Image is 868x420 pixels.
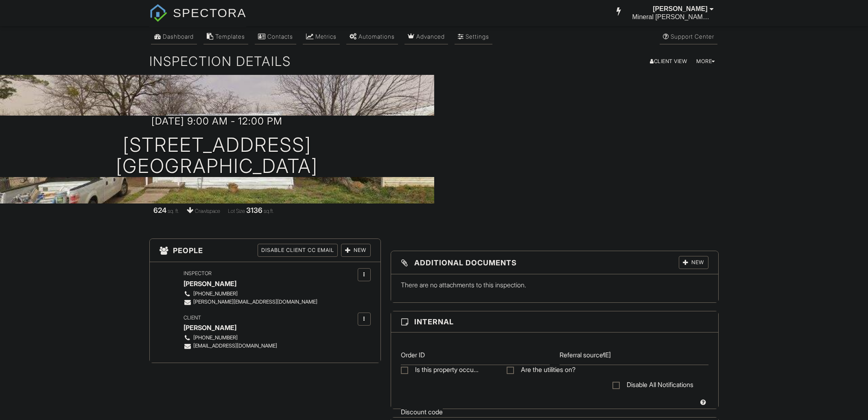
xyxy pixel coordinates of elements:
[173,4,247,21] span: SPECTORA
[315,33,337,40] div: Metrics
[466,33,489,40] div: Settings
[404,29,448,44] a: Advanced
[116,134,318,177] h1: [STREET_ADDRESS] [GEOGRAPHIC_DATA]
[255,29,296,44] a: Contacts
[151,29,197,44] a: Dashboard
[203,29,248,44] a: Templates
[632,13,714,21] div: Mineral Wells Inspection Co.
[341,244,371,257] div: New
[647,56,690,66] div: Client View
[693,56,718,66] div: More
[391,311,719,332] h3: Internal
[193,291,238,297] div: [PHONE_NUMBER]
[193,299,317,305] div: [PERSON_NAME][EMAIL_ADDRESS][DOMAIN_NAME]
[193,335,238,341] div: [PHONE_NUMBER]
[653,5,707,13] div: [PERSON_NAME]
[150,239,380,262] h3: People
[184,334,277,342] a: [PHONE_NUMBER]
[184,342,277,350] a: [EMAIL_ADDRESS][DOMAIN_NAME]
[195,208,220,214] span: crawlspace
[149,4,167,22] img: The Best Home Inspection Software - Spectora
[359,33,395,40] div: Automations
[153,206,166,214] div: 624
[246,206,262,214] div: 3136
[612,381,693,391] label: Disable All Notifications
[215,33,245,40] div: Templates
[193,343,277,349] div: [EMAIL_ADDRESS][DOMAIN_NAME]
[184,298,317,306] a: [PERSON_NAME][EMAIL_ADDRESS][DOMAIN_NAME]
[168,208,179,214] span: sq. ft.
[455,29,492,44] a: Settings
[228,208,245,214] span: Lot Size
[560,350,603,359] label: Referral source
[346,29,398,44] a: Automations (Basic)
[401,366,479,376] label: Is this property occupied?
[401,280,709,289] p: There are no attachments to this inspection.
[151,116,282,127] h3: [DATE] 9:00 am - 12:00 pm
[303,29,340,44] a: Metrics
[401,407,443,416] label: Discount code
[264,208,274,214] span: sq.ft.
[660,29,717,44] a: Support Center
[679,256,708,269] div: New
[416,33,445,40] div: Advanced
[184,315,201,321] span: Client
[391,251,719,274] h3: Additional Documents
[646,58,692,64] a: Client View
[184,290,317,298] a: [PHONE_NUMBER]
[184,278,236,290] div: [PERSON_NAME]
[671,33,714,40] div: Support Center
[149,54,719,68] h1: Inspection Details
[401,350,425,359] label: Order ID
[163,33,194,40] div: Dashboard
[267,33,293,40] div: Contacts
[184,322,236,334] div: [PERSON_NAME]
[149,12,247,27] a: SPECTORA
[184,270,212,276] span: Inspector
[507,366,575,376] label: Are the utilities on?
[258,244,338,257] div: Disable Client CC Email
